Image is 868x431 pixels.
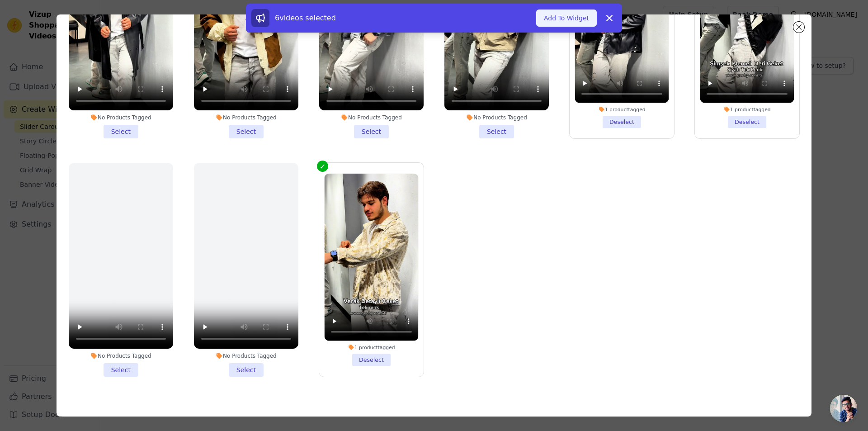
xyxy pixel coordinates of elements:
div: No Products Tagged [69,352,173,360]
div: 1 product tagged [324,344,418,350]
div: 1 product tagged [700,106,794,112]
div: No Products Tagged [194,352,298,360]
div: No Products Tagged [69,114,173,121]
div: Açık sohbet [830,395,857,422]
div: No Products Tagged [194,114,298,121]
button: Add To Widget [536,9,597,27]
span: 6 videos selected [275,14,336,22]
div: No Products Tagged [319,114,424,121]
div: 1 product tagged [575,106,669,112]
div: No Products Tagged [444,114,549,121]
